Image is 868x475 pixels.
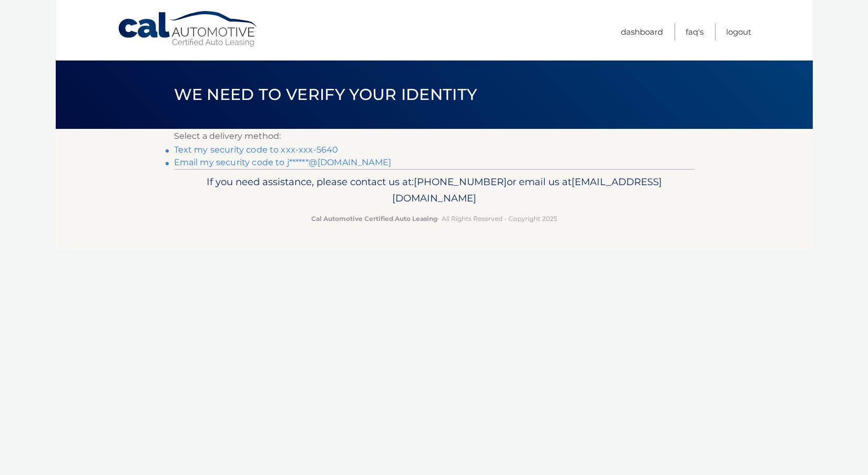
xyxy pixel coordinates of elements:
a: Email my security code to j******@[DOMAIN_NAME] [174,157,392,167]
strong: Cal Automotive Certified Auto Leasing [311,215,437,223]
a: Dashboard [621,23,663,41]
a: FAQ's [686,23,703,41]
span: [PHONE_NUMBER] [414,176,507,188]
a: Logout [726,23,751,41]
p: If you need assistance, please contact us at: or email us at [181,174,688,207]
p: - All Rights Reserved - Copyright 2025 [181,213,688,224]
p: Select a delivery method: [174,129,695,144]
a: Cal Automotive [117,11,259,48]
a: Text my security code to xxx-xxx-5640 [174,145,339,155]
span: We need to verify your identity [174,85,477,104]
